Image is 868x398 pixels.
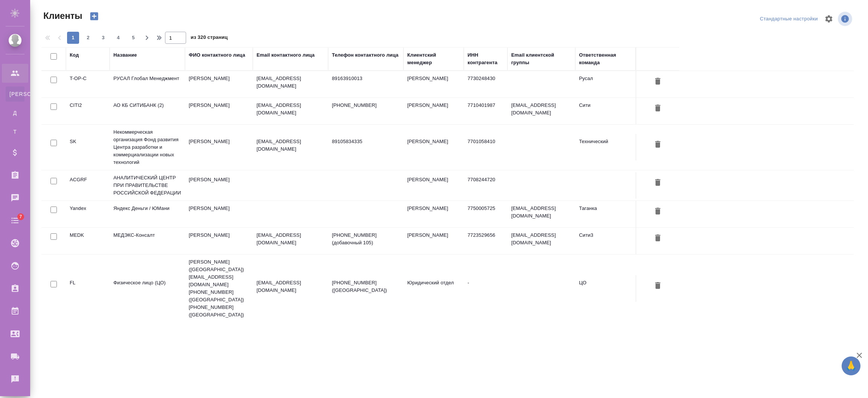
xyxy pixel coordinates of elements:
span: 5 [127,34,139,42]
div: Код [70,51,79,59]
span: [PERSON_NAME] [9,90,21,98]
button: Удалить [651,231,664,245]
button: Удалить [651,176,664,190]
div: Ответственная команда [579,51,632,66]
div: Клиентский менеджер [407,51,460,66]
td: Юридический отдел [403,275,464,302]
button: Удалить [651,102,664,116]
span: Посмотреть информацию [838,12,854,26]
td: [EMAIL_ADDRESS][DOMAIN_NAME] [507,201,575,227]
td: [PERSON_NAME] [185,134,253,160]
p: [EMAIL_ADDRESS][DOMAIN_NAME] [257,231,324,247]
td: 7701058410 [464,134,507,160]
td: [PERSON_NAME] [185,228,253,254]
td: ACGRF [66,172,110,199]
span: 7 [15,213,26,221]
td: [PERSON_NAME] [403,71,464,97]
td: Технический [575,134,636,160]
td: РУСАЛ Глобал Менеджмент [110,71,185,97]
button: 3 [97,32,109,44]
a: [PERSON_NAME] [6,86,24,102]
td: Яндекс Деньги / ЮМани [110,201,185,227]
td: [PERSON_NAME] [185,201,253,227]
button: Удалить [651,205,664,219]
span: Д [9,109,21,117]
td: Некоммерческая организация Фонд развития Центра разработки и коммерциализации новых технологий [110,125,185,170]
span: Настроить таблицу [820,10,838,28]
button: 4 [112,32,124,44]
p: [EMAIL_ADDRESS][DOMAIN_NAME] [257,75,324,90]
span: из 320 страниц [191,33,228,44]
p: [PHONE_NUMBER] ([GEOGRAPHIC_DATA]) [332,279,400,294]
p: 89163910013 [332,75,400,82]
button: Удалить [651,75,664,89]
td: [PERSON_NAME] [185,71,253,97]
p: [EMAIL_ADDRESS][DOMAIN_NAME] [257,102,324,117]
div: ФИО контактного лица [189,51,245,59]
td: Русал [575,71,636,97]
td: SK [66,134,110,160]
a: 7 [2,211,28,230]
span: Т [9,128,21,136]
p: [PHONE_NUMBER] [332,102,400,109]
td: 7723529656 [464,228,507,254]
td: [PERSON_NAME] ([GEOGRAPHIC_DATA]) [EMAIL_ADDRESS][DOMAIN_NAME] [PHONE_NUMBER] ([GEOGRAPHIC_DATA])... [185,255,253,322]
td: МЕДЭКС-Консалт [110,228,185,254]
td: 7710401987 [464,98,507,124]
p: [EMAIL_ADDRESS][DOMAIN_NAME] [257,279,324,294]
div: split button [758,13,820,25]
td: [PERSON_NAME] [403,134,464,160]
span: 🙏 [845,358,857,374]
td: [PERSON_NAME] [185,172,253,199]
td: [PERSON_NAME] [185,98,253,124]
td: ЦО [575,275,636,302]
span: 4 [112,34,124,42]
td: 7730248430 [464,71,507,97]
p: [PHONE_NUMBER] (добавочный 105) [332,231,400,247]
td: [PERSON_NAME] [403,98,464,124]
td: [PERSON_NAME] [403,172,464,199]
button: Создать [85,10,103,23]
td: Сити3 [575,228,636,254]
td: Таганка [575,201,636,227]
span: Клиенты [41,10,82,22]
button: 5 [127,32,139,44]
div: Email контактного лица [257,51,315,59]
span: 3 [97,34,109,42]
button: 🙏 [842,356,860,375]
td: FL [66,275,110,302]
div: Email клиентской группы [511,51,572,66]
td: [PERSON_NAME] [403,201,464,227]
span: 2 [82,34,94,42]
td: АО КБ СИТИБАНК (2) [110,98,185,124]
button: Удалить [651,279,664,293]
button: 2 [82,32,94,44]
td: Сити [575,98,636,124]
td: [EMAIL_ADDRESS][DOMAIN_NAME] [507,228,575,254]
a: Т [6,124,24,139]
td: 7708244720 [464,172,507,199]
td: 7750005725 [464,201,507,227]
p: 89105834335 [332,138,400,145]
div: Название [113,51,137,59]
td: T-OP-C [66,71,110,97]
p: [EMAIL_ADDRESS][DOMAIN_NAME] [257,138,324,153]
td: Yandex [66,201,110,227]
td: CITI2 [66,98,110,124]
td: [PERSON_NAME] [403,228,464,254]
td: [EMAIL_ADDRESS][DOMAIN_NAME] [507,98,575,124]
a: Д [6,105,24,120]
td: Физическое лицо (ЦО) [110,275,185,302]
div: Телефон контактного лица [332,51,399,59]
button: Удалить [651,138,664,152]
td: MEDK [66,228,110,254]
td: АНАЛИТИЧЕСКИЙ ЦЕНТР ПРИ ПРАВИТЕЛЬСТВЕ РОССИЙСКОЙ ФЕДЕРАЦИИ [110,170,185,201]
div: ИНН контрагента [468,51,504,66]
td: - [464,275,507,302]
